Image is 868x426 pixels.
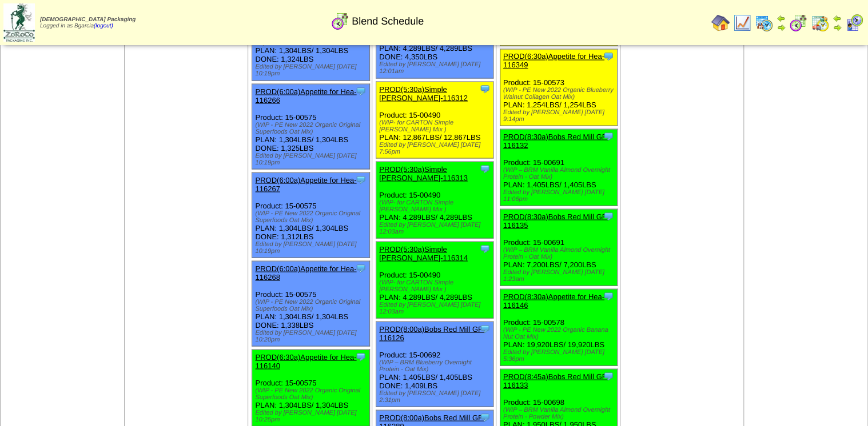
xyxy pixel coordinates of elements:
img: calendarinout.gif [811,14,829,32]
img: arrowright.gif [777,23,786,32]
a: PROD(8:30a)Bobs Red Mill GF-116135 [503,212,609,229]
div: Edited by [PERSON_NAME] [DATE] 7:56pm [379,141,493,155]
div: Edited by [PERSON_NAME] [DATE] 9:14pm [503,108,617,122]
img: line_graph.gif [733,14,751,32]
img: zoroco-logo-small.webp [3,3,35,42]
div: Edited by [PERSON_NAME] [DATE] 11:06pm [503,188,617,202]
div: (WIP – BRM Vanilla Almond Overnight Protein - Oat Mix) [503,166,617,180]
a: PROD(6:30a)Appetite for Hea-116349 [503,52,604,69]
a: PROD(5:30a)Simple [PERSON_NAME]-116314 [379,244,468,262]
img: calendarprod.gif [755,14,773,32]
div: (WIP - PE New 2022 Organic Original Superfoods Oat Mix) [255,298,369,312]
span: Logged in as Bgarcia [40,17,136,29]
a: PROD(6:00a)Appetite for Hea-116266 [255,87,356,104]
div: Product: 15-00490 PLAN: 4,289LBS / 4,289LBS [376,242,493,318]
a: PROD(8:00a)Bobs Red Mill GF-116126 [379,324,485,341]
img: calendarcustomer.gif [845,14,863,32]
img: Tooltip [603,130,614,142]
img: Tooltip [355,351,367,362]
div: Edited by [PERSON_NAME] [DATE] 2:31pm [379,389,493,403]
a: PROD(5:30a)Simple [PERSON_NAME]-116312 [379,85,468,102]
img: Tooltip [479,163,491,174]
img: Tooltip [479,243,491,254]
div: Product: 15-00490 PLAN: 4,289LBS / 4,289LBS [376,162,493,238]
img: Tooltip [603,210,614,222]
div: (WIP – BRM Vanilla Almond Overnight Protein - Oat Mix) [503,246,617,260]
div: (WIP - PE New 2022 Organic Original Superfoods Oat Mix) [255,387,369,400]
img: Tooltip [603,50,614,62]
a: PROD(6:00a)Appetite for Hea-116267 [255,175,356,192]
a: PROD(8:30a)Bobs Red Mill GF-116132 [503,132,609,149]
img: calendarblend.gif [331,12,349,30]
div: (WIP - PE New 2022 Organic Banana Nut Oat Mix) [503,326,617,340]
img: Tooltip [479,83,491,94]
div: Product: 15-00692 PLAN: 1,405LBS / 1,405LBS DONE: 1,409LBS [376,321,493,407]
div: (WIP - PE New 2022 Organic Original Superfoods Oat Mix) [255,121,369,135]
div: Edited by [PERSON_NAME] [DATE] 12:03am [379,301,493,315]
div: (WIP – BRM Vanilla Almond Overnight Protein - Powder Mix) [503,406,617,420]
a: (logout) [94,23,113,29]
div: (WIP – BRM Blueberry Overnight Protein - Oat Mix) [379,359,493,372]
img: arrowleft.gif [777,14,786,23]
a: PROD(6:00a)Appetite for Hea-116268 [255,264,356,281]
img: Tooltip [603,370,614,381]
div: Edited by [PERSON_NAME] [DATE] 5:36pm [503,348,617,362]
div: (WIP - PE New 2022 Organic Original Superfoods Oat Mix) [255,210,369,223]
span: [DEMOGRAPHIC_DATA] Packaging [40,17,136,23]
div: Edited by [PERSON_NAME] [DATE] 12:03am [379,221,493,235]
div: (WIP- for CARTON Simple [PERSON_NAME] Mix ) [379,199,493,212]
img: home.gif [711,14,730,32]
img: Tooltip [355,262,367,274]
img: calendarblend.gif [789,14,807,32]
img: arrowright.gif [833,23,842,32]
a: PROD(8:45a)Bobs Red Mill GF-116133 [503,372,609,389]
div: Product: 15-00575 PLAN: 1,304LBS / 1,304LBS [252,349,369,426]
div: Edited by [PERSON_NAME] [DATE] 10:19pm [255,63,369,77]
img: Tooltip [479,411,491,423]
div: Product: 15-00490 PLAN: 12,867LBS / 12,867LBS [376,82,493,158]
div: (WIP- for CARTON Simple [PERSON_NAME] Mix ) [379,279,493,292]
a: PROD(6:30a)Appetite for Hea-116140 [255,352,356,369]
a: PROD(8:30a)Appetite for Hea-116146 [503,292,604,309]
span: Blend Schedule [352,15,424,27]
a: PROD(5:30a)Simple [PERSON_NAME]-116313 [379,164,468,182]
div: Product: 15-00575 PLAN: 1,304LBS / 1,304LBS DONE: 1,338LBS [252,261,369,346]
div: Product: 15-00578 PLAN: 19,920LBS / 19,920LBS [500,289,617,365]
div: Edited by [PERSON_NAME] [DATE] 10:19pm [255,152,369,166]
div: Product: 15-00691 PLAN: 7,200LBS / 7,200LBS [500,209,617,286]
div: (WIP - PE New 2022 Organic Blueberry Walnut Collagen Oat Mix) [503,86,617,100]
div: (WIP- for CARTON Simple [PERSON_NAME] Mix ) [379,119,493,132]
img: Tooltip [603,290,614,302]
div: Edited by [PERSON_NAME] [DATE] 10:25pm [255,409,369,423]
img: Tooltip [355,174,367,185]
img: arrowleft.gif [833,14,842,23]
div: Product: 15-00575 PLAN: 1,304LBS / 1,304LBS DONE: 1,325LBS [252,84,369,169]
div: Edited by [PERSON_NAME] [DATE] 1:23am [503,268,617,282]
div: Edited by [PERSON_NAME] [DATE] 12:01am [379,61,493,75]
img: Tooltip [355,85,367,97]
img: Tooltip [479,323,491,334]
div: Product: 15-00691 PLAN: 1,405LBS / 1,405LBS [500,129,617,206]
div: Edited by [PERSON_NAME] [DATE] 10:20pm [255,329,369,343]
div: Edited by [PERSON_NAME] [DATE] 10:19pm [255,240,369,254]
div: Product: 15-00573 PLAN: 1,254LBS / 1,254LBS [500,49,617,126]
div: Product: 15-00575 PLAN: 1,304LBS / 1,304LBS DONE: 1,312LBS [252,172,369,258]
